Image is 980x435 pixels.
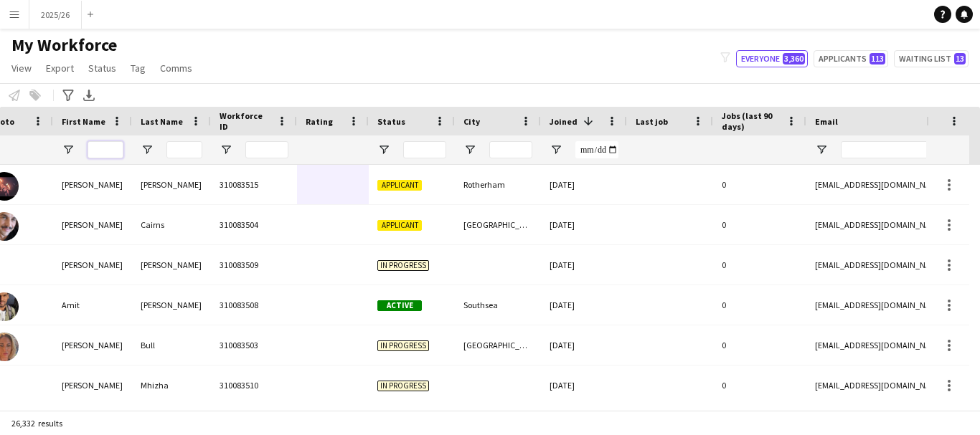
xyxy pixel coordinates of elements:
span: Status [88,62,116,75]
div: [PERSON_NAME] [53,325,132,365]
div: Rotherham [455,165,541,204]
span: View [11,62,32,75]
span: Active [377,300,422,311]
span: Email [815,116,838,127]
span: Export [46,62,74,75]
input: Status Filter Input [403,141,446,158]
span: Last Name [141,116,183,127]
div: 310083504 [211,205,297,244]
span: Rating [306,116,333,127]
div: 0 [713,285,806,325]
div: [PERSON_NAME] [132,285,211,325]
span: Last job [636,116,668,127]
input: Joined Filter Input [575,141,618,158]
span: First Name [62,116,105,127]
span: 13 [954,53,966,64]
div: 310083508 [211,285,297,325]
div: Cairns [132,205,211,244]
div: 0 [713,205,806,244]
span: In progress [377,260,429,271]
span: Comms [160,62,192,75]
div: 0 [713,245,806,285]
div: 0 [713,365,806,405]
button: Open Filter Menu [62,143,75,156]
div: [DATE] [541,365,627,405]
input: First Name Filter Input [88,141,123,158]
div: [PERSON_NAME] [53,365,132,405]
app-action-btn: Advanced filters [60,87,77,104]
div: [GEOGRAPHIC_DATA] [455,325,541,365]
div: [PERSON_NAME] [53,205,132,244]
div: 0 [713,165,806,204]
div: [GEOGRAPHIC_DATA] [455,205,541,244]
span: Applicant [377,220,422,231]
span: In progress [377,340,429,351]
button: Waiting list13 [894,50,969,67]
span: Joined [550,116,578,127]
div: [PERSON_NAME] [53,245,132,285]
button: Open Filter Menu [377,143,390,156]
button: Open Filter Menu [463,143,476,156]
a: View [6,59,37,77]
div: 310083510 [211,365,297,405]
input: Last Name Filter Input [166,141,202,158]
div: [DATE] [541,165,627,204]
button: 2025/26 [29,1,82,29]
span: 113 [870,53,885,64]
button: Open Filter Menu [141,143,154,156]
div: Mhizha [132,365,211,405]
div: [PERSON_NAME] [132,165,211,204]
span: Applicant [377,180,422,191]
button: Open Filter Menu [815,143,828,156]
a: Export [40,59,80,77]
span: City [463,116,480,127]
div: [PERSON_NAME] [53,165,132,204]
span: Workforce ID [220,110,271,132]
span: Jobs (last 90 days) [722,110,781,132]
div: [PERSON_NAME] [132,245,211,285]
span: In progress [377,381,429,391]
input: Workforce ID Filter Input [245,141,288,158]
a: Status [83,59,122,77]
div: 310083509 [211,245,297,285]
span: My Workforce [11,34,117,56]
div: [DATE] [541,325,627,365]
button: Applicants113 [814,50,888,67]
span: Status [377,116,405,127]
span: 3,360 [783,53,805,64]
a: Tag [125,59,151,77]
a: Comms [154,59,198,77]
div: [DATE] [541,285,627,325]
app-action-btn: Export XLSX [80,87,98,104]
button: Open Filter Menu [220,143,232,156]
button: Open Filter Menu [550,143,562,156]
button: Everyone3,360 [736,50,808,67]
div: [DATE] [541,205,627,244]
div: Southsea [455,285,541,325]
div: Bull [132,325,211,365]
span: Tag [131,62,146,75]
div: 0 [713,325,806,365]
div: Amit [53,285,132,325]
div: 310083503 [211,325,297,365]
div: [DATE] [541,245,627,285]
input: City Filter Input [489,141,532,158]
div: 310083515 [211,165,297,204]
